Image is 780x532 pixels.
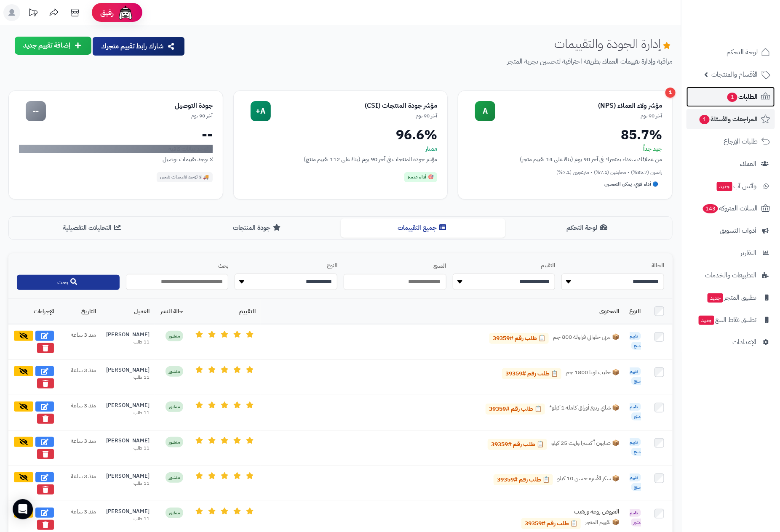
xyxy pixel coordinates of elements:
[494,474,553,485] a: 📋 طلب رقم #39359
[166,366,183,377] span: منشور
[59,324,101,360] td: منذ 3 ساعة
[101,299,155,324] th: العميل
[192,57,673,66] p: مراقبة وإدارة تقييمات العملاء بطريقة احترافية لتحسين تجربة المتجر
[624,299,646,324] th: النوع
[106,445,150,452] div: 11 طلب
[251,101,271,121] div: A+
[553,333,619,344] span: 📦 مربى حلواني فراولة 800 جم
[687,310,775,330] a: تطبيق نقاط البيعجديد
[468,145,662,153] div: جيد جداً
[19,155,213,164] div: لا توجد تقييمات توصيل
[176,218,341,237] button: جودة المنتجات
[665,88,676,98] div: 1
[549,404,619,415] span: 📦 شاي ربيع أوراق كاملة 1 كيلو*
[166,402,183,412] span: منشور
[271,112,438,120] div: آخر 90 يوم
[702,202,758,214] span: السلات المتروكة
[468,169,662,176] div: راضين (85.7%) • محايدين (7.1%) • منزعجين (7.1%)
[106,366,150,374] div: [PERSON_NAME]
[155,299,188,324] th: حالة النشر
[711,69,758,80] span: الأقسام والمنتجات
[453,262,556,270] label: التقييم
[344,262,446,270] label: المنتج
[19,145,213,153] div: لا توجد بيانات كافية
[687,42,775,62] a: لوحة التحكم
[630,473,641,491] span: تقييم منتج
[59,299,101,324] th: التاريخ
[106,374,150,381] div: 11 طلب
[22,4,43,23] a: تحديثات المنصة
[271,101,438,111] div: مؤشر جودة المنتجات (CSI)
[699,316,714,325] span: جديد
[724,136,758,147] span: طلبات الإرجاع
[687,176,775,196] a: وآتس آبجديد
[727,91,758,103] span: الطلبات
[716,180,756,192] span: وآتس آب
[727,93,737,102] span: 1
[46,101,213,111] div: جودة التوصيل
[687,221,775,241] a: أدوات التسويق
[8,299,59,324] th: الإجراءات
[106,410,150,416] div: 11 طلب
[46,112,213,120] div: آخر 90 يوم
[59,360,101,395] td: منذ 3 ساعة
[687,265,775,285] a: التطبيقات والخدمات
[687,109,775,129] a: المراجعات والأسئلة1
[13,499,33,519] div: Open Intercom Messenger
[495,112,662,120] div: آخر 90 يوم
[687,87,775,107] a: الطلبات1
[551,439,619,450] span: 📦 صابون أكسترا وايت 25 كيلو
[502,368,561,379] a: 📋 طلب رقم #39359
[700,115,710,124] span: 1
[698,314,756,326] span: تطبيق نقاط البيع
[630,332,641,350] span: تقييم منتج
[106,339,150,346] div: 11 طلب
[17,275,120,290] button: بحث
[727,46,758,58] span: لوحة التحكم
[106,508,150,516] div: [PERSON_NAME]
[106,402,150,410] div: [PERSON_NAME]
[404,172,437,182] div: 🎯 أداء متميز
[505,218,670,237] button: لوحة التحكم
[341,218,506,237] button: جميع التقييمات
[585,518,619,529] span: 📦 تقييم المتجر
[117,4,134,21] img: ai-face.png
[557,474,619,485] span: 📦 سكر الأسرة خشن 10 كيلو
[106,472,150,480] div: [PERSON_NAME]
[26,101,46,121] div: --
[708,293,723,303] span: جديد
[100,8,114,18] span: رفيق
[566,368,619,379] span: 📦 حليب لونا 1800 جم
[687,287,775,308] a: تطبيق المتجرجديد
[166,437,183,447] span: منشور
[235,262,337,270] label: النوع
[630,509,641,527] span: تقييم متجر
[19,128,213,141] div: --
[106,437,150,445] div: [PERSON_NAME]
[630,438,641,456] span: تقييم منتج
[93,37,184,56] button: شارك رابط تقييم متجرك
[630,403,641,420] span: تقييم منتج
[157,172,213,182] div: 🚚 لا توجد تقييمات شحن
[126,262,229,270] label: بحث
[521,518,581,529] a: 📋 طلب رقم #39359
[468,128,662,141] div: 85.7%
[488,439,547,450] a: 📋 طلب رقم #39359
[561,262,664,270] label: الحالة
[166,331,183,341] span: منشور
[705,269,756,281] span: التطبيقات والخدمات
[554,37,673,51] h1: إدارة الجودة والتقييمات
[687,243,775,263] a: التقارير
[486,404,545,415] a: 📋 طلب رقم #39359
[740,247,756,259] span: التقارير
[717,182,732,191] span: جديد
[244,128,438,141] div: 96.6%
[630,367,641,385] span: تقييم منتج
[489,333,549,344] a: 📋 طلب رقم #39359
[687,131,775,152] a: طلبات الإرجاع
[166,508,183,518] span: منشور
[732,336,756,348] span: الإعدادات
[707,292,756,303] span: تطبيق المتجر
[687,198,775,218] a: السلات المتروكة143
[59,466,101,501] td: منذ 3 ساعة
